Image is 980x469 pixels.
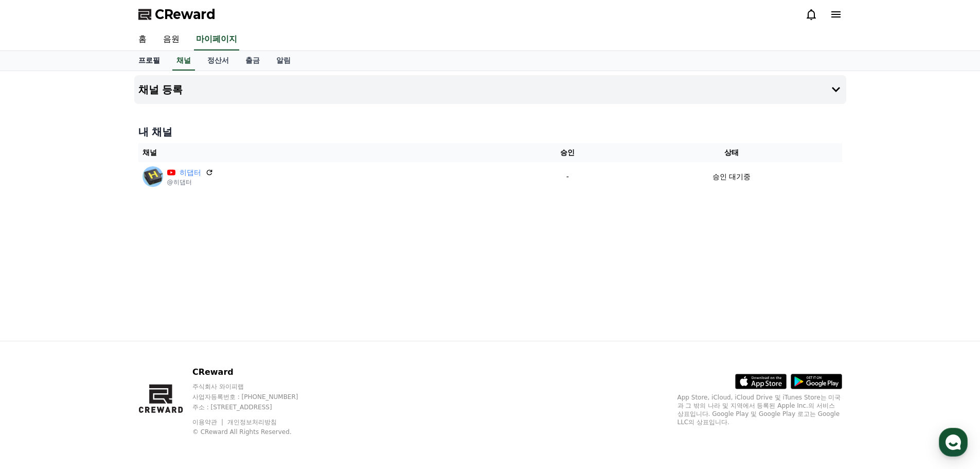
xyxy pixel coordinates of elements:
p: © CReward All Rights Reserved. [192,428,318,436]
a: 출금 [237,51,268,71]
span: CReward [155,6,216,23]
a: 마이페이지 [194,29,239,50]
a: CReward [138,6,216,23]
th: 승인 [514,143,621,162]
a: 정산서 [199,51,237,71]
button: 채널 등록 [134,75,846,104]
a: 설정 [133,326,198,352]
span: 홈 [32,342,39,350]
th: 상태 [621,143,842,162]
p: 주소 : [STREET_ADDRESS] [192,403,318,411]
p: App Store, iCloud, iCloud Drive 및 iTunes Store는 미국과 그 밖의 나라 및 지역에서 등록된 Apple Inc.의 서비스 상표입니다. Goo... [678,393,842,426]
img: 히댑터 [142,166,163,187]
a: 프로필 [130,51,168,71]
a: 대화 [68,326,133,352]
a: 개인정보처리방침 [227,419,277,426]
p: @히댑터 [167,178,213,186]
th: 채널 [138,143,514,162]
p: 사업자등록번호 : [PHONE_NUMBER] [192,393,318,401]
p: CReward [192,366,318,378]
span: 설정 [159,342,171,350]
a: 히댑터 [180,167,201,178]
p: 승인 대기중 [712,171,751,182]
h4: 채널 등록 [138,84,183,95]
a: 이용약관 [192,419,225,426]
p: 주식회사 와이피랩 [192,383,318,391]
a: 홈 [3,326,68,352]
a: 홈 [130,29,155,50]
a: 알림 [268,51,299,71]
p: - [518,171,617,182]
h4: 내 채널 [138,125,842,139]
span: 대화 [94,342,106,351]
a: 채널 [172,51,195,71]
a: 음원 [155,29,188,50]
